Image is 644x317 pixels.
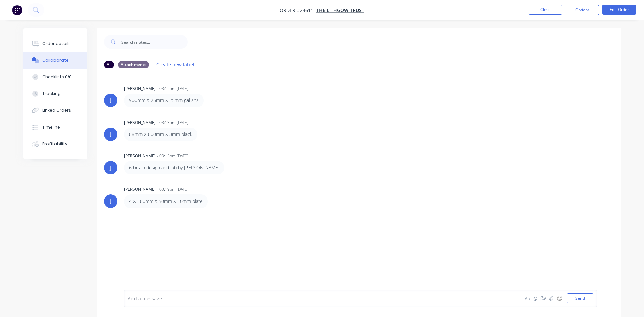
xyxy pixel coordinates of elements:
[42,57,69,63] div: Collaborate
[157,186,189,192] div: - 03:19pm [DATE]
[129,97,199,104] p: 900mm X 25mm X 25mm gal shs
[523,294,531,302] button: Aa
[531,294,539,302] button: @
[42,74,72,80] div: Checklists 0/0
[23,136,87,152] button: Profitability
[110,197,112,205] div: J
[23,119,87,136] button: Timeline
[110,130,112,138] div: J
[566,5,599,15] button: Options
[157,153,189,159] div: - 03:15pm [DATE]
[110,96,112,104] div: J
[23,52,87,69] button: Collaborate
[42,91,61,97] div: Tracking
[157,120,189,126] div: - 03:13pm [DATE]
[121,35,188,49] input: Search notes...
[42,107,71,113] div: Linked Orders
[316,7,364,13] a: THE LITHGOW TRUST
[42,41,71,47] div: Order details
[124,153,156,159] div: [PERSON_NAME]
[118,61,149,68] div: Attachments
[124,186,156,192] div: [PERSON_NAME]
[124,120,156,126] div: [PERSON_NAME]
[23,35,87,52] button: Order details
[129,164,219,171] p: 6 hrs in design and fab by [PERSON_NAME]
[129,198,203,205] p: 4 X 180mm X 50mm X 10mm plate
[23,85,87,102] button: Tracking
[23,102,87,119] button: Linked Orders
[567,293,593,303] button: Send
[104,61,114,68] div: All
[23,69,87,85] button: Checklists 0/0
[157,86,189,92] div: - 03:12pm [DATE]
[280,7,316,13] span: Order #24611 -
[12,5,22,15] img: Factory
[153,60,198,69] button: Create new label
[42,124,60,130] div: Timeline
[529,5,562,15] button: Close
[124,86,156,92] div: [PERSON_NAME]
[129,131,192,138] p: 88mm X 800mm X 3mm black
[110,164,112,172] div: J
[555,294,563,302] button: ☺
[602,5,636,15] button: Edit Order
[42,141,67,147] div: Profitability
